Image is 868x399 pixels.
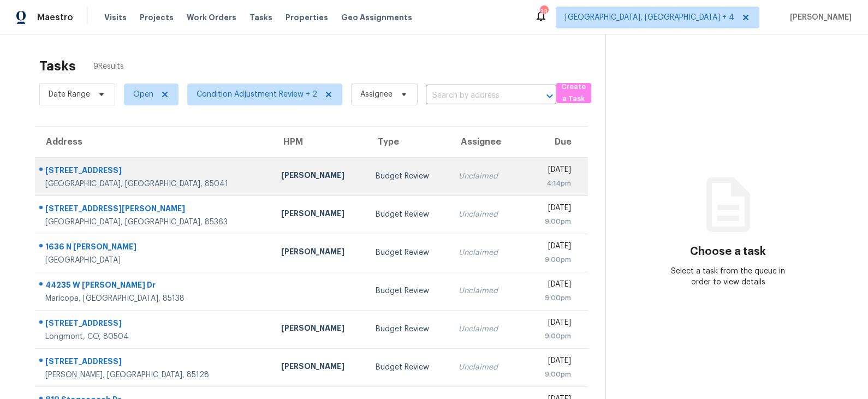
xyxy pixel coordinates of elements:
[140,12,174,23] span: Projects
[459,285,507,296] div: Unclaimed
[525,178,571,189] div: 4:14pm
[542,88,557,104] button: Open
[565,12,734,23] span: [GEOGRAPHIC_DATA], [GEOGRAPHIC_DATA] + 4
[45,241,264,255] div: 1636 N [PERSON_NAME]
[556,83,591,103] button: Create a Task
[459,247,507,258] div: Unclaimed
[376,285,441,296] div: Budget Review
[341,12,412,23] span: Geo Assignments
[133,89,153,100] span: Open
[49,89,90,100] span: Date Range
[525,355,571,369] div: [DATE]
[93,61,124,72] span: 9 Results
[667,266,789,288] div: Select a task from the queue in order to view details
[39,61,76,72] h2: Tasks
[286,12,328,23] span: Properties
[376,362,441,373] div: Budget Review
[45,178,264,189] div: [GEOGRAPHIC_DATA], [GEOGRAPHIC_DATA], 85041
[450,127,516,157] th: Assignee
[540,7,548,17] div: 33
[367,127,450,157] th: Type
[249,14,272,21] span: Tasks
[281,361,358,374] div: [PERSON_NAME]
[459,324,507,335] div: Unclaimed
[525,254,571,265] div: 9:00pm
[35,127,272,157] th: Address
[525,216,571,227] div: 9:00pm
[45,279,264,293] div: 44235 W [PERSON_NAME] Dr
[45,293,264,304] div: Maricopa, [GEOGRAPHIC_DATA], 85138
[376,209,441,220] div: Budget Review
[187,12,236,23] span: Work Orders
[459,209,507,220] div: Unclaimed
[45,356,264,370] div: [STREET_ADDRESS]
[45,318,264,331] div: [STREET_ADDRESS]
[360,89,393,100] span: Assignee
[525,369,571,380] div: 9:00pm
[45,255,264,266] div: [GEOGRAPHIC_DATA]
[281,208,358,222] div: [PERSON_NAME]
[525,293,571,303] div: 9:00pm
[525,331,571,342] div: 9:00pm
[690,246,766,257] h3: Choose a task
[197,89,317,100] span: Condition Adjustment Review + 2
[459,362,507,373] div: Unclaimed
[45,165,264,178] div: [STREET_ADDRESS]
[525,203,571,216] div: [DATE]
[104,12,127,23] span: Visits
[281,170,358,183] div: [PERSON_NAME]
[45,331,264,342] div: Longmont, CO, 80504
[786,12,852,23] span: [PERSON_NAME]
[376,324,441,335] div: Budget Review
[516,127,588,157] th: Due
[426,87,526,104] input: Search by address
[525,279,571,293] div: [DATE]
[376,247,441,258] div: Budget Review
[45,217,264,228] div: [GEOGRAPHIC_DATA], [GEOGRAPHIC_DATA], 85363
[562,81,586,106] span: Create a Task
[459,171,507,182] div: Unclaimed
[272,127,367,157] th: HPM
[37,12,73,23] span: Maestro
[281,323,358,336] div: [PERSON_NAME]
[525,241,571,254] div: [DATE]
[376,171,441,182] div: Budget Review
[45,370,264,380] div: [PERSON_NAME], [GEOGRAPHIC_DATA], 85128
[525,164,571,178] div: [DATE]
[281,246,358,260] div: [PERSON_NAME]
[45,203,264,217] div: [STREET_ADDRESS][PERSON_NAME]
[525,317,571,331] div: [DATE]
